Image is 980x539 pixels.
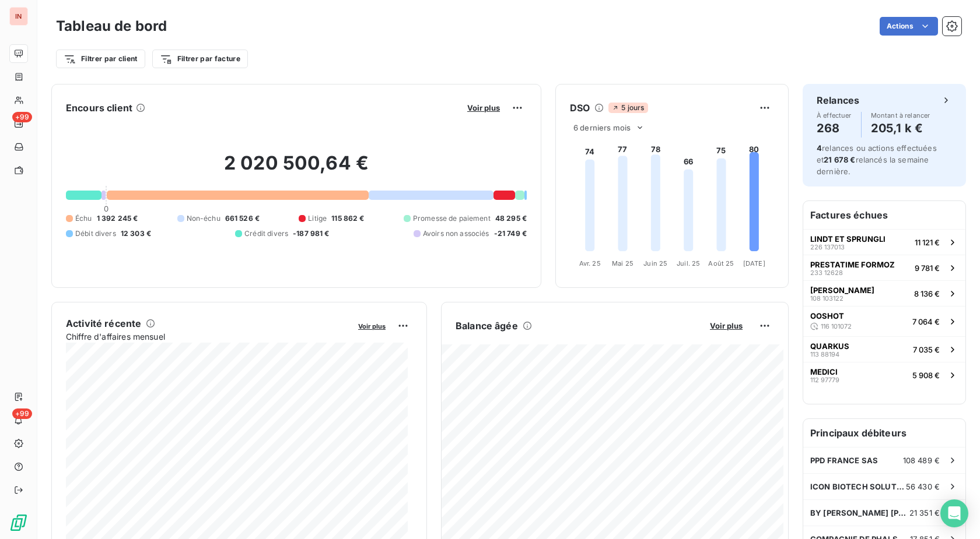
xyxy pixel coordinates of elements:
[244,228,288,239] span: Crédit divers
[810,260,895,269] span: PRESTATIME FORMOZ
[817,143,937,176] span: relances ou actions effectuées et relancés la semaine dernière.
[803,419,965,447] h6: Principaux débiteurs
[494,228,527,239] span: -21 749 €
[12,408,32,419] span: +99
[56,16,167,37] h3: Tableau de bord
[710,321,743,330] span: Voir plus
[810,482,906,491] span: ICON BIOTECH SOLUTION
[573,123,631,132] span: 6 derniers mois
[810,295,843,302] span: 108 103122
[708,259,734,267] tspan: Août 25
[464,103,503,113] button: Voir plus
[810,341,849,351] span: QUARKUS
[810,351,839,358] span: 113 88194
[643,259,667,267] tspan: Juin 25
[66,101,132,115] h6: Encours client
[912,371,940,380] span: 5 908 €
[810,286,874,295] span: [PERSON_NAME]
[810,456,878,465] span: PPD FRANCE SAS
[912,317,940,326] span: 7 064 €
[56,50,145,68] button: Filtrer par client
[187,213,220,224] span: Non-échu
[810,244,845,251] span: 226 137013
[104,204,108,213] span: 0
[817,93,859,107] h6: Relances
[308,213,327,224] span: Litige
[940,499,968,527] div: Open Intercom Messenger
[803,336,965,362] button: QUARKUS113 881947 035 €
[803,280,965,306] button: [PERSON_NAME]108 1031228 136 €
[706,320,746,331] button: Voir plus
[579,259,601,267] tspan: Avr. 25
[810,376,839,383] span: 112 97779
[677,259,700,267] tspan: Juil. 25
[12,112,32,122] span: +99
[817,143,822,153] span: 4
[66,152,527,186] h2: 2 020 500,64 €
[456,319,518,333] h6: Balance âgée
[608,103,647,113] span: 5 jours
[803,306,965,336] button: OOSHOT116 1010727 064 €
[803,201,965,229] h6: Factures échues
[75,213,92,224] span: Échu
[913,345,940,354] span: 7 035 €
[495,213,527,224] span: 48 295 €
[413,213,491,224] span: Promesse de paiement
[803,255,965,280] button: PRESTATIME FORMOZ233 126289 781 €
[821,323,852,330] span: 116 101072
[467,103,500,112] span: Voir plus
[97,213,138,224] span: 1 392 245 €
[906,482,940,491] span: 56 430 €
[75,228,116,239] span: Débit divers
[121,228,151,239] span: 12 303 €
[9,7,28,26] div: IN
[810,311,844,320] span: OOSHOT
[915,263,940,273] span: 9 781 €
[9,513,28,532] img: Logo LeanPay
[803,229,965,255] button: LINDT ET SPRUNGLI226 13701311 121 €
[915,238,940,247] span: 11 121 €
[880,17,938,36] button: Actions
[803,362,965,387] button: MEDICI112 977795 908 €
[871,112,930,119] span: Montant à relancer
[331,213,364,224] span: 115 862 €
[810,508,909,517] span: BY [PERSON_NAME] [PERSON_NAME] COMPANIES
[810,269,843,276] span: 233 12628
[225,213,260,224] span: 661 526 €
[903,456,940,465] span: 108 489 €
[293,228,330,239] span: -187 981 €
[358,322,386,330] span: Voir plus
[871,119,930,138] h4: 205,1 k €
[824,155,855,164] span: 21 678 €
[817,112,852,119] span: À effectuer
[914,289,940,298] span: 8 136 €
[743,259,765,267] tspan: [DATE]
[810,234,885,244] span: LINDT ET SPRUNGLI
[66,330,350,343] span: Chiffre d'affaires mensuel
[909,508,940,517] span: 21 351 €
[355,320,389,331] button: Voir plus
[612,259,633,267] tspan: Mai 25
[810,367,838,376] span: MEDICI
[570,101,590,115] h6: DSO
[152,50,248,68] button: Filtrer par facture
[423,228,489,239] span: Avoirs non associés
[817,119,852,138] h4: 268
[66,316,141,330] h6: Activité récente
